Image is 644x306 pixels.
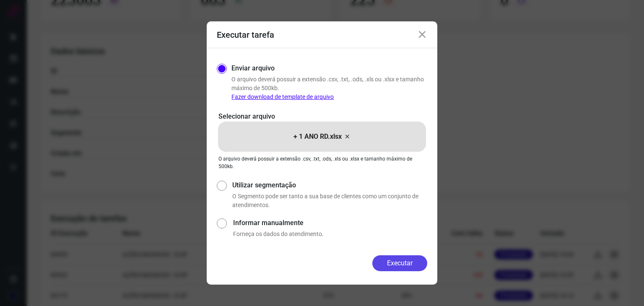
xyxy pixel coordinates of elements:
label: Informar manualmente [233,218,427,228]
h3: Executar tarefa [217,30,274,40]
button: Executar [372,255,427,271]
p: O Segmento pode ser tanto a sua base de clientes como um conjunto de atendimentos. [232,192,427,210]
label: Utilizar segmentação [232,180,427,190]
p: + 1 ANO RD.xlsx [293,132,342,142]
a: Fazer download de template de arquivo [231,93,334,100]
p: O arquivo deverá possuir a extensão .csv, .txt, .ods, .xls ou .xlsx e tamanho máximo de 500kb. [231,75,427,101]
label: Enviar arquivo [231,63,275,73]
p: Selecionar arquivo [218,112,426,122]
p: Forneça os dados do atendimento. [233,230,427,239]
p: O arquivo deverá possuir a extensão .csv, .txt, .ods, .xls ou .xlsx e tamanho máximo de 500kb. [218,155,426,170]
